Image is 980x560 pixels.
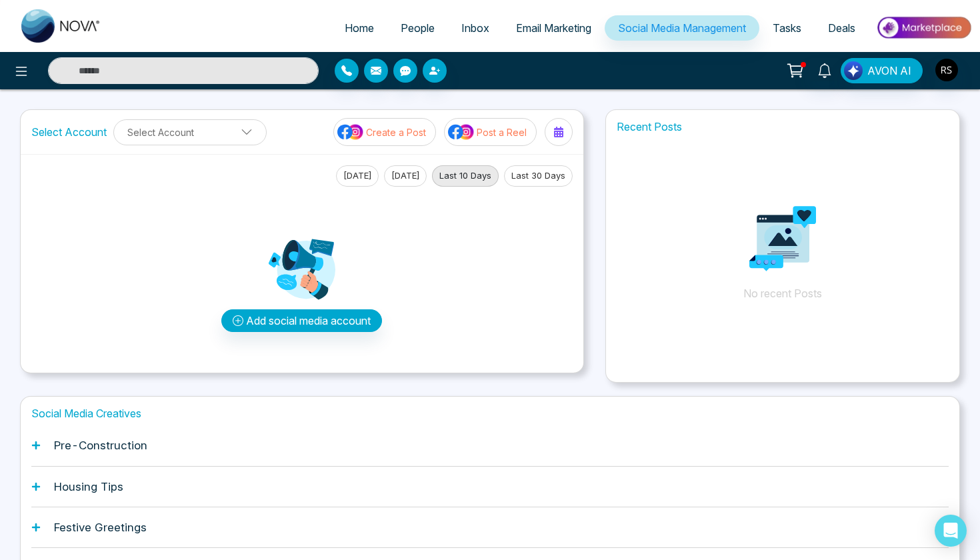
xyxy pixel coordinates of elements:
[867,63,911,79] span: AVON AI
[841,58,923,83] button: AVON AI
[444,118,537,146] button: social-media-iconPost a Reel
[54,521,147,534] h1: Festive Greetings
[387,15,448,41] a: People
[773,21,801,35] span: Tasks
[448,123,475,141] img: social-media-icon
[54,439,147,452] h1: Pre-Construction
[336,165,379,187] button: [DATE]
[503,15,605,41] a: Email Marketing
[759,15,815,41] a: Tasks
[366,125,426,139] p: Create a Post
[461,21,489,35] span: Inbox
[618,21,746,35] span: Social Media Management
[54,480,123,493] h1: Housing Tips
[432,165,499,187] button: Last 10 Days
[345,21,374,35] span: Home
[21,9,101,43] img: Nova CRM Logo
[749,205,816,272] img: Analytics png
[31,124,107,140] label: Select Account
[221,309,382,332] button: Add social media account
[337,123,364,141] img: social-media-icon
[331,15,387,41] a: Home
[31,407,949,420] h1: Social Media Creatives
[401,21,435,35] span: People
[384,165,427,187] button: [DATE]
[477,125,527,139] p: Post a Reel
[875,13,972,43] img: Market-place.gif
[448,15,503,41] a: Inbox
[269,236,335,303] img: Analytics png
[935,515,967,547] div: Open Intercom Messenger
[844,61,863,80] img: Lead Flow
[113,119,267,145] button: Select Account
[606,140,959,340] p: No recent Posts
[828,21,855,35] span: Deals
[504,165,573,187] button: Last 30 Days
[606,121,959,133] h1: Recent Posts
[516,21,591,35] span: Email Marketing
[815,15,869,41] a: Deals
[333,118,436,146] button: social-media-iconCreate a Post
[605,15,759,41] a: Social Media Management
[935,59,958,81] img: User Avatar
